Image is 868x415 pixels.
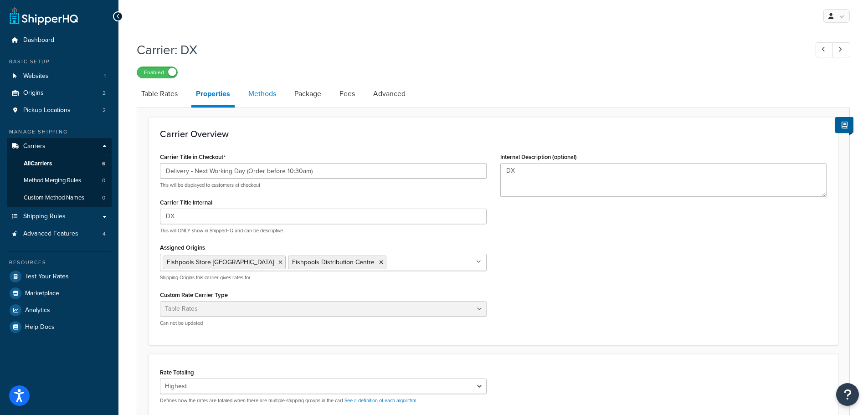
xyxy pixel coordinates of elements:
[25,323,55,331] span: Help Docs
[23,143,46,150] span: Carriers
[160,274,487,281] p: Shipping Origins this carrier gives rates for
[160,292,228,298] label: Custom Rate Carrier Type
[102,160,105,168] span: 6
[191,83,235,108] a: Properties
[160,154,226,161] label: Carrier Title in Checkout
[7,319,112,335] a: Help Docs
[23,230,78,238] span: Advanced Features
[103,89,106,97] span: 2
[836,383,859,406] button: Open Resource Center
[7,172,112,189] li: Method Merging Rules
[103,107,106,114] span: 2
[816,42,833,57] a: Previous Record
[23,72,49,80] span: Websites
[7,208,112,225] a: Shipping Rules
[137,83,182,105] a: Table Rates
[23,89,44,97] span: Origins
[137,67,177,78] label: Enabled
[290,83,326,105] a: Package
[102,194,105,202] span: 0
[369,83,410,105] a: Advanced
[137,41,799,59] h1: Carrier: DX
[25,307,50,314] span: Analytics
[7,225,112,242] li: Advanced Features
[7,225,112,242] a: Advanced Features4
[7,190,112,206] a: Custom Method Names0
[102,177,105,184] span: 0
[344,397,418,404] a: See a definition of each algorithm.
[160,369,194,376] label: Rate Totaling
[160,199,212,206] label: Carrier Title Internal
[7,285,112,302] a: Marketplace
[7,268,112,285] a: Test Your Rates
[7,68,112,85] li: Websites
[7,172,112,189] a: Method Merging Rules0
[7,85,112,102] a: Origins2
[835,117,853,133] button: Show Help Docs
[160,129,827,139] h3: Carrier Overview
[7,259,112,266] div: Resources
[25,273,69,281] span: Test Your Rates
[103,230,106,238] span: 4
[7,128,112,136] div: Manage Shipping
[335,83,360,105] a: Fees
[7,190,112,206] li: Custom Method Names
[23,36,54,44] span: Dashboard
[160,244,205,251] label: Assigned Origins
[7,138,112,207] li: Carriers
[24,177,81,184] span: Method Merging Rules
[500,163,827,197] textarea: DX
[160,320,487,327] p: Can not be updated
[7,155,112,172] a: AllCarriers6
[7,85,112,102] li: Origins
[25,290,59,297] span: Marketplace
[167,257,274,267] span: Fishpools Store [GEOGRAPHIC_DATA]
[104,72,106,80] span: 1
[292,257,375,267] span: Fishpools Distribution Centre
[7,302,112,318] a: Analytics
[7,68,112,85] a: Websites1
[7,32,112,49] a: Dashboard
[24,160,52,168] span: All Carriers
[832,42,850,57] a: Next Record
[7,58,112,66] div: Basic Setup
[500,154,577,160] label: Internal Description (optional)
[7,102,112,119] li: Pickup Locations
[23,213,66,220] span: Shipping Rules
[160,182,487,189] p: This will be displayed to customers at checkout
[23,107,71,114] span: Pickup Locations
[244,83,281,105] a: Methods
[24,194,84,202] span: Custom Method Names
[160,227,487,234] p: This will ONLY show in ShipperHQ and can be descriptive
[7,138,112,155] a: Carriers
[160,397,487,404] p: Defines how the rates are totaled when there are multiple shipping groups in the cart.
[7,102,112,119] a: Pickup Locations2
